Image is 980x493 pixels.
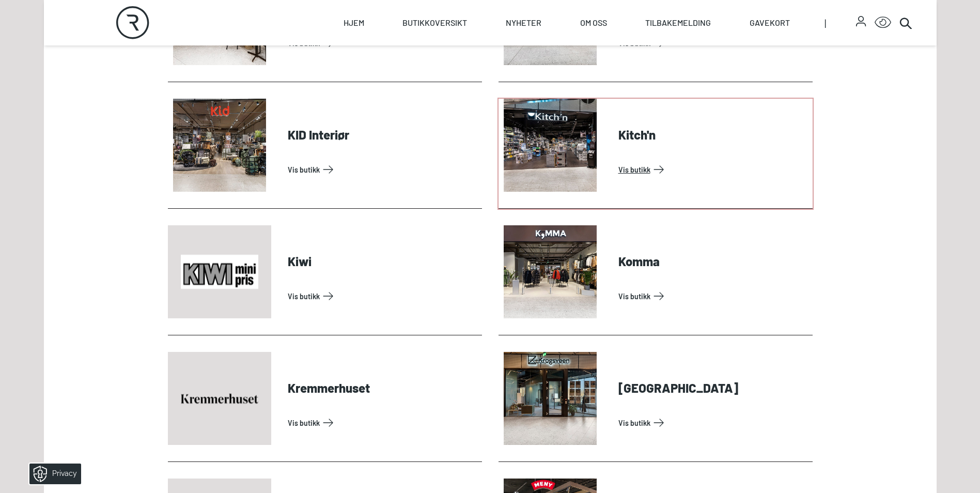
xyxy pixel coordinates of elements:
[618,414,808,431] a: Vis Butikk: Krogsveen
[288,414,478,431] a: Vis Butikk: Kremmerhuset
[618,35,808,51] a: Vis Butikk: KappAhl
[618,288,808,304] a: Vis Butikk: Komma
[10,460,95,488] iframe: Manage Preferences
[875,14,891,31] button: Open Accessibility Menu
[288,161,478,178] a: Vis Butikk: KID Interiør
[288,288,478,304] a: Vis Butikk: Kiwi
[288,35,478,51] a: Vis Butikk: KANEL
[618,161,808,178] a: Vis Butikk: Kitch'n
